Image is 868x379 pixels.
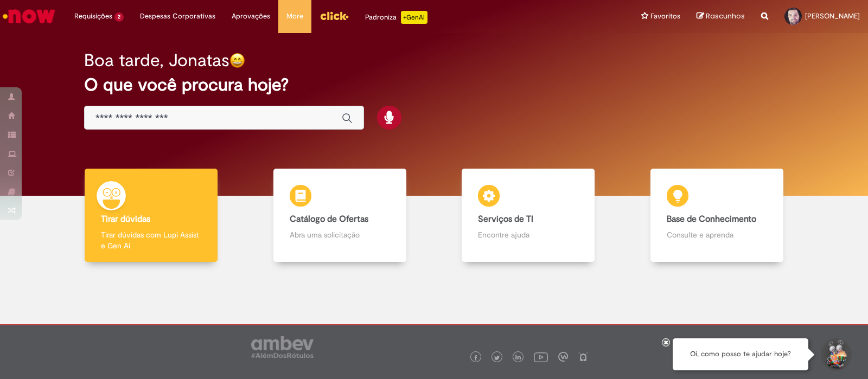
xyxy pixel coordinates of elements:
[515,355,521,361] img: logo_footer_linkedin.png
[229,53,245,68] img: happy-face.png
[101,214,150,224] b: Tirar dúvidas
[365,11,427,24] div: Padroniza
[706,11,745,21] span: Rascunhos
[286,11,303,22] span: More
[578,352,588,362] img: logo_footer_naosei.png
[819,338,852,371] button: Iniciar Conversa de Suporte
[290,214,368,224] b: Catálogo de Ofertas
[74,11,112,22] span: Requisições
[667,229,767,240] p: Consulte e aprenda
[114,12,124,22] span: 2
[140,11,215,22] span: Despesas Corporativas
[57,169,246,262] a: Tirar dúvidas Tirar dúvidas com Lupi Assist e Gen Ai
[84,51,229,70] h2: Boa tarde, Jonatas
[534,350,548,364] img: logo_footer_youtube.png
[290,229,390,240] p: Abra uma solicitação
[558,352,568,362] img: logo_footer_workplace.png
[320,8,349,24] img: click_logo_yellow_360x200.png
[101,229,201,251] p: Tirar dúvidas com Lupi Assist e Gen Ai
[667,214,756,224] b: Base de Conhecimento
[251,336,314,358] img: logo_footer_ambev_rotulo_gray.png
[650,11,680,22] span: Favoritos
[232,11,270,22] span: Aprovações
[434,169,623,262] a: Serviços de TI Encontre ajuda
[673,338,808,370] div: Oi, como posso te ajudar hoje?
[473,355,478,361] img: logo_footer_facebook.png
[246,169,435,262] a: Catálogo de Ofertas Abra uma solicitação
[1,5,57,27] img: ServiceNow
[805,11,860,21] span: [PERSON_NAME]
[697,11,745,22] a: Rascunhos
[623,169,812,262] a: Base de Conhecimento Consulte e aprenda
[494,355,500,361] img: logo_footer_twitter.png
[401,11,427,24] p: +GenAi
[478,214,533,224] b: Serviços de TI
[84,75,784,94] h2: O que você procura hoje?
[478,229,578,240] p: Encontre ajuda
